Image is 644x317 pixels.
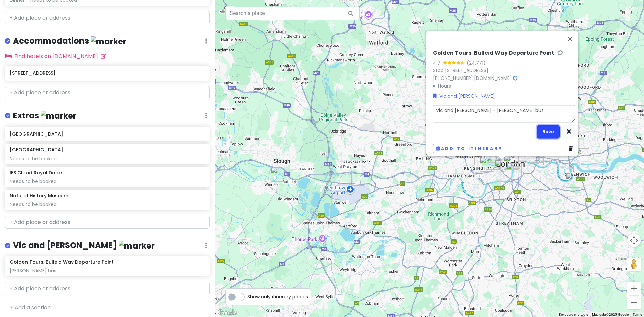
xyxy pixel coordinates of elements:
[559,312,588,317] button: Keyboard shortcuts
[10,268,205,274] div: [PERSON_NAME] bus
[433,74,473,81] a: [PHONE_NUMBER]
[5,52,106,60] a: Find hotels on [DOMAIN_NAME]
[433,144,505,153] button: Add to itinerary
[627,282,641,295] button: Zoom in
[433,49,575,89] div: · ·
[474,74,512,81] a: [DOMAIN_NAME]
[10,304,51,311] a: + Add a section
[433,82,575,89] summary: Hours
[627,258,641,271] button: Drag Pegman onto the map to open Street View
[5,11,210,24] input: + Add place or address
[10,201,205,207] div: Needs to be booked
[225,7,360,20] input: Search a place
[569,145,575,152] a: Delete place
[13,110,76,121] h4: Extras
[592,313,629,316] span: Map data ©2025 Google
[10,259,114,265] h6: Golden Tours, Bulleid Way Departure Point
[10,193,68,199] h6: Natural History Museum
[91,36,126,47] img: marker
[627,296,641,309] button: Zoom out
[5,86,210,99] input: + Add place or address
[433,49,554,56] h6: Golden Tours, Bulleid Way Departure Point
[526,145,546,165] div: Tower of London
[477,154,497,174] div: Natural History Museum
[505,149,525,169] div: London Eye
[467,59,486,66] div: (24,771)
[563,170,583,190] div: Royal Observatory Greenwich
[119,241,155,251] img: marker
[492,157,512,177] div: Golden Tours, Bulleid Way Departure Point
[504,161,524,181] div: The Black Dog
[627,233,641,247] button: Map camera controls
[526,148,546,168] div: Tower Bridge
[10,178,205,184] div: Needs to be booked
[513,75,517,80] i: Google Maps
[562,31,578,47] button: Close
[5,216,210,229] input: + Add place or address
[433,105,575,122] textarea: Vic and [PERSON_NAME] - [PERSON_NAME] bus
[433,67,488,73] a: Stop [STREET_ADDRESS]
[537,125,560,138] button: Save
[13,36,126,47] h4: Accommodations
[10,147,63,153] h6: [GEOGRAPHIC_DATA]
[633,313,642,316] a: Terms (opens in new tab)
[557,49,564,56] a: Star place
[247,293,308,300] span: Show only itinerary places
[216,308,238,317] img: Google
[10,156,205,162] div: Needs to be booked
[5,282,210,295] input: + Add place or address
[41,111,76,121] img: marker
[433,59,443,66] div: 4.7
[572,146,592,166] div: IFS Cloud Royal Docks
[10,70,205,76] h6: [STREET_ADDRESS]
[10,131,205,137] h6: [GEOGRAPHIC_DATA]
[216,308,238,317] a: Open this area in Google Maps (opens a new window)
[13,240,155,251] h4: Vic and [PERSON_NAME]
[268,164,288,184] div: Windsor Castle
[433,92,495,99] a: Vic and [PERSON_NAME]
[472,148,492,168] div: Kensington Palace
[10,170,64,176] h6: IFS Cloud Royal Docks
